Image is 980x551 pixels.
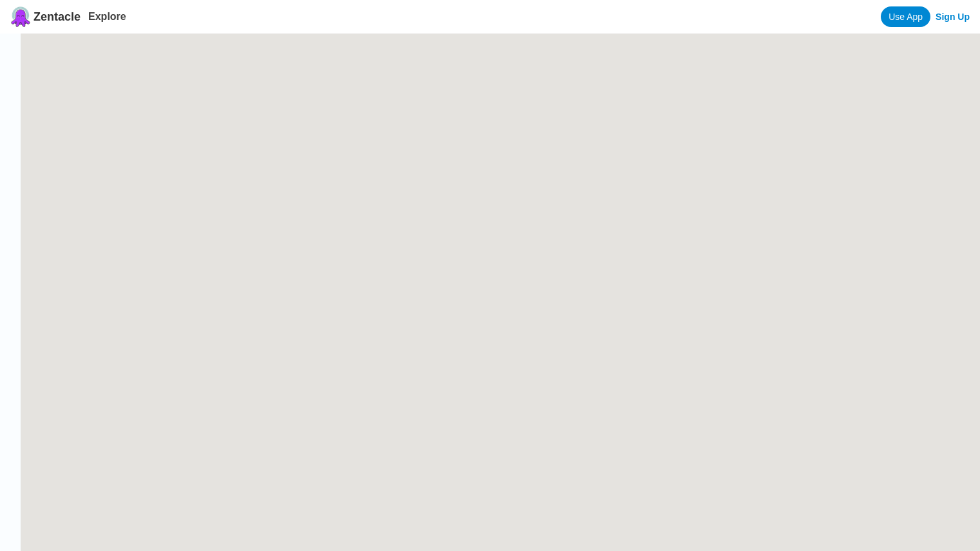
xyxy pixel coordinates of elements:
a: Explore [88,11,126,22]
a: Zentacle logoZentacle [10,6,81,27]
img: Zentacle logo [10,6,31,27]
a: Use App [881,6,930,27]
a: Sign Up [936,12,970,22]
span: Zentacle [34,10,81,24]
